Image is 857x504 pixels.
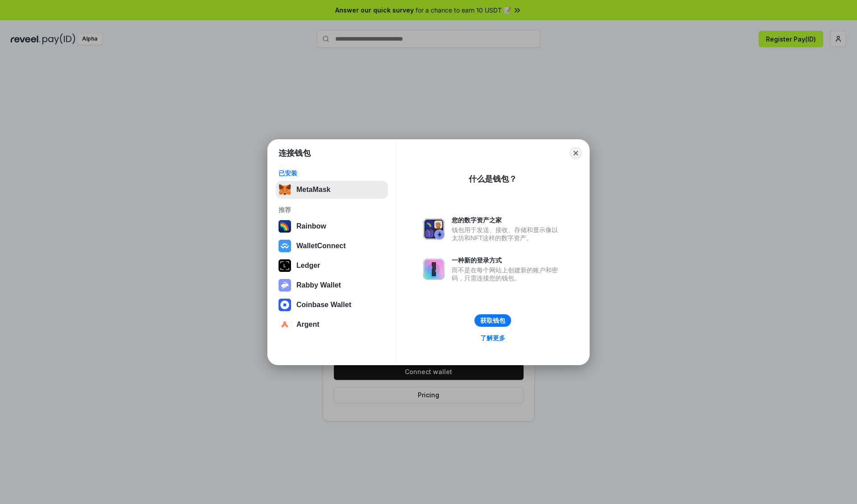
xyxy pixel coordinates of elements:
[296,186,330,194] div: MetaMask
[452,256,562,264] div: 一种新的登录方式
[279,183,291,196] img: svg+xml,%3Csvg%20fill%3D%22none%22%20height%3D%2233%22%20viewBox%3D%220%200%2035%2033%22%20width%...
[423,218,445,240] img: svg+xml,%3Csvg%20xmlns%3D%22http%3A%2F%2Fwww.w3.org%2F2000%2Fsvg%22%20fill%3D%22none%22%20viewBox...
[469,174,517,184] div: 什么是钱包？
[279,148,311,158] h1: 连接钱包
[279,240,291,252] img: svg+xml,%3Csvg%20width%3D%2228%22%20height%3D%2228%22%20viewBox%3D%220%200%2028%2028%22%20fill%3D...
[276,316,388,333] button: Argent
[279,169,385,177] div: 已安装
[279,279,291,292] img: svg+xml,%3Csvg%20xmlns%3D%22http%3A%2F%2Fwww.w3.org%2F2000%2Fsvg%22%20fill%3D%22none%22%20viewBox...
[276,181,388,199] button: MetaMask
[296,301,351,309] div: Coinbase Wallet
[423,258,445,280] img: svg+xml,%3Csvg%20xmlns%3D%22http%3A%2F%2Fwww.w3.org%2F2000%2Fsvg%22%20fill%3D%22none%22%20viewBox...
[296,281,341,289] div: Rabby Wallet
[296,222,326,230] div: Rainbow
[279,259,291,272] img: svg+xml,%3Csvg%20xmlns%3D%22http%3A%2F%2Fwww.w3.org%2F2000%2Fsvg%22%20width%3D%2228%22%20height%3...
[452,266,562,282] div: 而不是在每个网站上创建新的账户和密码，只需连接您的钱包。
[475,332,511,344] a: 了解更多
[276,276,388,294] button: Rabby Wallet
[474,314,511,327] button: 获取钱包
[279,318,291,331] img: svg+xml,%3Csvg%20width%3D%2228%22%20height%3D%2228%22%20viewBox%3D%220%200%2028%2028%22%20fill%3D...
[570,147,582,159] button: Close
[276,257,388,275] button: Ledger
[296,262,320,270] div: Ledger
[279,299,291,311] img: svg+xml,%3Csvg%20width%3D%2228%22%20height%3D%2228%22%20viewBox%3D%220%200%2028%2028%22%20fill%3D...
[480,317,505,325] div: 获取钱包
[276,296,388,314] button: Coinbase Wallet
[276,237,388,255] button: WalletConnect
[296,242,346,250] div: WalletConnect
[279,206,385,214] div: 推荐
[480,334,505,342] div: 了解更多
[296,321,320,329] div: Argent
[452,226,562,242] div: 钱包用于发送、接收、存储和显示像以太坊和NFT这样的数字资产。
[279,220,291,233] img: svg+xml,%3Csvg%20width%3D%22120%22%20height%3D%22120%22%20viewBox%3D%220%200%20120%20120%22%20fil...
[452,216,562,224] div: 您的数字资产之家
[276,217,388,235] button: Rainbow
